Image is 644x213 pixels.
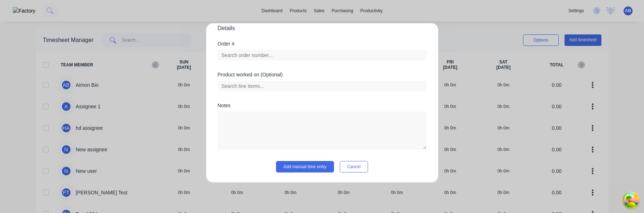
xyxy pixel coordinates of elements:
[218,24,427,33] span: Details
[218,81,427,91] input: Search line items...
[624,193,638,207] button: Open Tanstack query devtools
[218,41,427,46] div: Order #
[218,50,427,61] input: Search order number...
[276,161,334,172] button: Add manual time entry
[340,161,368,172] button: Cancel
[218,103,427,108] div: Notes
[218,72,427,77] div: Product worked on (Optional)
